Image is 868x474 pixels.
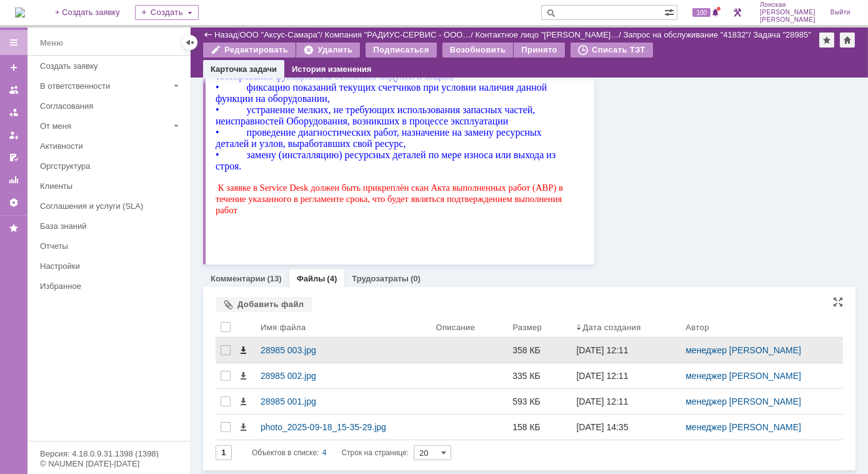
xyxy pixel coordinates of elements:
div: База знаний [40,221,182,231]
div: [DATE] 12:11 [576,396,628,406]
div: В ответственности [40,81,169,91]
a: Активности [35,136,187,156]
a: Отчеты [35,236,187,256]
a: Клиенты [35,176,187,196]
span: [PERSON_NAME] [760,9,816,16]
font: ООО «Фирма «Радиус-Сервис» (офис) - [GEOGRAPHIC_DATA], г. [STREET_ADDRESS][PERSON_NAME] - [25,131,311,153]
div: | [237,29,239,39]
div: Оргструктура [40,161,182,171]
div: 28985 002.jpg [261,371,426,381]
span: чистку роликов захвата и регистрации бумаги, [31,435,229,445]
a: ООО "Аксус-Самара" [240,30,321,39]
div: Дата создания [582,323,641,332]
a: Комментарии [211,274,266,283]
span: Скачать файл [238,371,248,381]
a: Перейти в интерфейс администратора [730,5,745,20]
div: Размер [512,323,542,332]
a: Создать заявку [4,58,24,78]
div: 28985 001.jpg [261,396,426,406]
div: Клиенты [40,181,182,191]
a: Настройки [4,193,24,213]
div: Отчеты [40,241,182,251]
div: 593 КБ [512,396,566,406]
div: На всю страницу [833,297,843,307]
div: Скрыть меню [182,35,197,50]
span: режим работы с 7-30 до 16-00 [25,89,346,132]
a: Настройки [35,256,187,276]
div: От меня [40,121,169,131]
div: Добавить в избранное [819,33,834,48]
div: (0) [411,274,421,283]
div: 158 КБ [512,422,566,432]
div: Активности [40,141,182,151]
div: 28985 003.jpg [261,345,426,355]
span: Скачать файл [238,396,248,406]
div: Создать [135,5,199,20]
a: Контактное лицо "[PERSON_NAME]… [476,30,619,39]
div: Описание [436,323,475,332]
div: / [476,30,624,39]
span: Скачать файл [238,345,248,355]
a: Компания "РАДИУС-СЕРВИС - ООО… [325,30,471,39]
span: включают: [125,378,171,389]
div: 335 КБ [512,371,566,381]
div: (4) [327,274,337,283]
a: Запрос на обслуживание "41832" [624,30,749,39]
a: Заявки на командах [4,80,24,100]
i: Строк на странице: [252,445,409,460]
th: Размер [507,317,571,338]
div: / [240,30,325,39]
a: Отчеты [4,170,24,190]
span: чистку стекла экспонирования, [31,423,164,434]
a: Назад [214,30,237,39]
a: Соглашения и услуги (SLA) [35,196,187,216]
th: Имя файла [256,317,431,338]
div: 358 КБ [512,345,566,355]
div: Имя файла [261,323,306,332]
div: Настройки [40,261,182,271]
div: Задача "28985" [753,30,811,39]
a: Мои заявки [4,125,24,145]
a: Файлы [297,274,326,283]
span: Расширенный поиск [664,6,677,18]
div: Меню [40,36,63,51]
span: Объектов в списке: [252,448,319,457]
div: Создать заявку [40,61,182,71]
div: Согласования [40,101,182,111]
th: Автор [681,317,843,338]
div: Автор [686,323,709,332]
div: © NAUMEN [DATE]-[DATE] [40,460,177,468]
a: менеджер [PERSON_NAME] [686,371,801,381]
div: Сделать домашней страницей [840,33,855,48]
div: Избранное [40,281,169,291]
a: Мои согласования [4,148,24,168]
a: Перейти на домашнюю страницу [15,8,25,18]
div: Версия: 4.18.0.9.31.1398 (1398) [40,450,177,458]
a: менеджер [PERSON_NAME] [686,345,801,355]
div: photo_2025-09-18_15-35-29.jpg [261,422,426,432]
span: 100 [692,8,711,17]
a: История изменения [292,64,371,74]
div: / [325,30,476,39]
a: Оргструктура [35,156,187,176]
a: Заявки в моей ответственности [4,103,24,123]
a: База знаний [35,216,187,236]
a: Создать заявку [35,56,187,76]
a: менеджер [PERSON_NAME] [686,422,801,432]
a: Трудозатраты [352,274,409,283]
span: Скачать файл [238,422,248,432]
th: Дата создания [571,317,681,338]
a: Карточка задачи [211,64,277,74]
img: logo [15,8,25,18]
div: [DATE] 14:35 [576,422,628,432]
div: Соглашения и услуги (SLA) [40,201,182,211]
div: / [624,30,754,39]
a: менеджер [PERSON_NAME] [686,396,801,406]
div: (13) [267,274,282,283]
div: [DATE] 12:11 [576,371,628,381]
div: [DATE] 12:11 [576,345,628,355]
span: [PERSON_NAME] [760,16,816,24]
div: 4 [322,445,327,460]
span: режим работы с 8-00 до 17,00 [25,131,343,153]
span: Лонская [760,1,816,9]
